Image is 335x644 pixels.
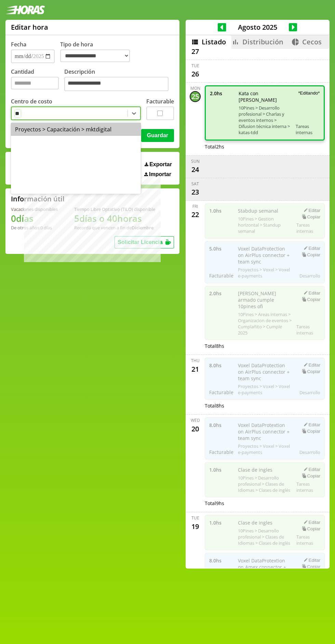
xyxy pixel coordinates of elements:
div: Total 8 hs [205,402,325,409]
div: Tue [191,63,199,69]
div: Tiempo Libre Optativo (TiLO) disponible [74,206,155,212]
h1: 0 días [11,212,58,225]
h1: Editar hora [11,23,48,32]
div: 27 [190,46,201,57]
label: Cantidad [11,68,64,93]
textarea: Descripción [64,77,169,91]
span: Distribución [242,37,283,46]
label: Tipo de hora [60,41,135,63]
div: Mon [190,85,200,91]
div: Sun [191,158,200,164]
div: 21 [190,363,201,374]
select: Tipo de hora [60,49,130,62]
label: Facturable [146,98,174,105]
div: Recordá que vencen a fin de [74,225,155,231]
div: 19 [190,521,201,532]
b: Diciembre [132,225,153,231]
div: Vacaciones disponibles [11,206,58,212]
label: Descripción [64,68,174,93]
span: Importar [149,171,171,177]
div: De otros años: 0 días [11,225,58,231]
div: 26 [190,69,201,80]
div: Wed [191,417,200,423]
h1: 5 días o 40 horas [74,212,155,225]
div: Tue [191,515,199,521]
div: Thu [191,358,200,363]
input: Cantidad [11,77,59,89]
span: Exportar [149,161,172,168]
label: Fecha [11,41,26,48]
div: Total 8 hs [205,343,325,349]
div: Total 9 hs [205,500,325,506]
div: Fri [192,203,198,209]
label: Centro de costo [11,98,52,105]
div: 22 [190,209,201,220]
span: Solicitar Licencia [118,239,163,245]
img: logotipo [5,5,45,14]
span: Agosto 2025 [226,23,289,32]
div: Total 2 hs [205,143,325,150]
div: 20 [190,423,201,434]
div: Proyectos > Capacitación > mktdigital [11,123,141,136]
h2: Información útil [11,194,65,203]
div: 25 [190,91,201,102]
div: 23 [190,187,201,198]
div: 24 [190,164,201,175]
button: Guardar [141,129,174,142]
div: scrollable content [186,49,330,568]
span: Cecos [302,37,322,46]
button: Exportar [143,161,174,168]
button: Solicitar Licencia [115,236,174,248]
span: Listado [202,37,226,46]
div: Sat [191,181,199,187]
